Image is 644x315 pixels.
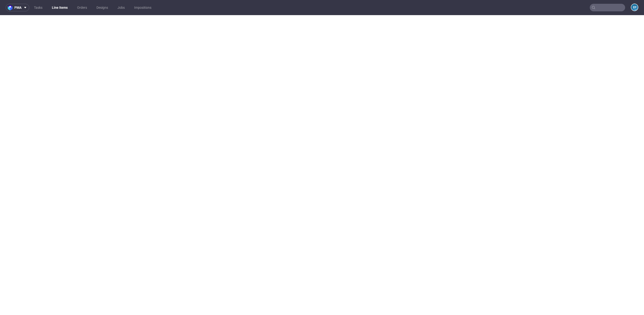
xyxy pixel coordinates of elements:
a: Jobs [115,4,128,11]
a: Line Items [49,4,71,11]
button: pma [6,4,29,11]
a: Orders [74,4,90,11]
a: Tasks [31,4,45,11]
figcaption: EP [631,4,638,11]
a: Designs [94,4,111,11]
img: logo [8,5,14,10]
span: pma [14,6,21,9]
a: Impositions [131,4,154,11]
